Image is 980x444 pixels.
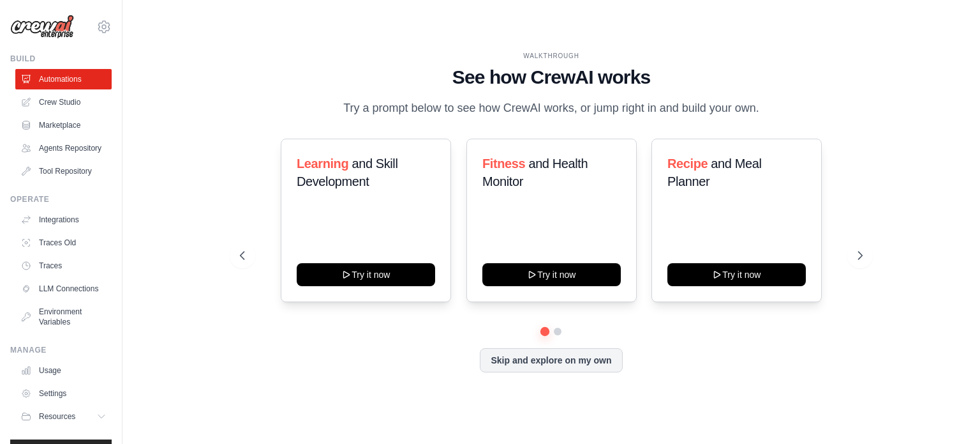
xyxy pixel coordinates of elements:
button: Resources [15,406,112,427]
div: Build [10,54,112,64]
div: WALKTHROUGH [240,51,863,61]
a: Settings [15,383,112,404]
span: Fitness [482,157,525,171]
a: Usage [15,360,112,381]
a: LLM Connections [15,279,112,299]
button: Try it now [667,263,806,286]
p: Try a prompt below to see how CrewAI works, or jump right in and build your own. [337,99,766,118]
span: and Health Monitor [482,157,588,188]
a: Traces Old [15,233,112,253]
h1: See how CrewAI works [240,66,863,89]
a: Integrations [15,210,112,230]
button: Try it now [297,263,435,286]
span: Recipe [667,157,708,171]
a: Marketplace [15,115,112,135]
img: Logo [10,15,74,39]
span: and Skill Development [297,157,397,188]
span: Resources [39,411,75,422]
div: Manage [10,345,112,355]
span: Learning [297,157,348,171]
a: Automations [15,69,112,89]
a: Agents Repository [15,138,112,158]
span: and Meal Planner [667,157,761,188]
a: Environment Variables [15,302,112,332]
a: Crew Studio [15,92,112,112]
div: Operate [10,194,112,204]
button: Skip and explore on my own [480,348,622,372]
a: Tool Repository [15,161,112,181]
button: Try it now [482,263,621,286]
a: Traces [15,256,112,276]
iframe: Chat Widget [916,383,980,444]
